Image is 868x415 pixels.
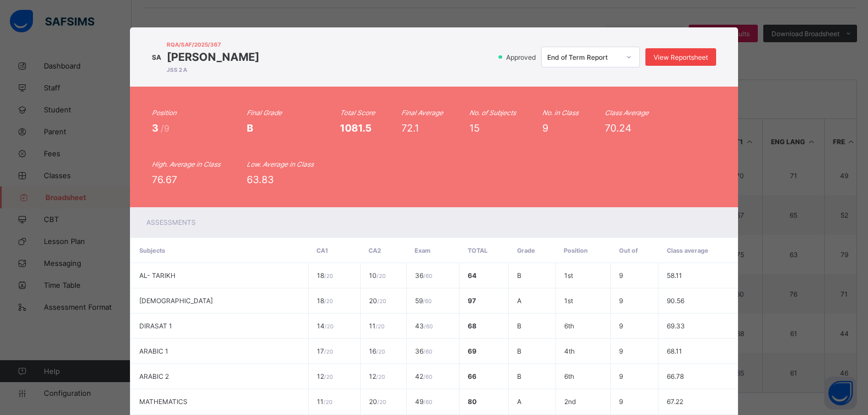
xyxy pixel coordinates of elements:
[468,297,476,305] span: 97
[401,122,419,134] span: 72.1
[146,218,196,226] span: Assessments
[517,347,521,355] span: B
[619,297,623,305] span: 9
[505,53,539,61] span: Approved
[415,247,430,254] span: Exam
[564,322,574,330] span: 6th
[152,109,177,117] i: Position
[619,347,623,355] span: 9
[369,347,385,355] span: 16
[376,323,384,329] span: / 20
[139,397,188,406] span: MATHEMATICS
[317,397,332,406] span: 11
[247,160,314,168] i: Low. Average in Class
[564,372,574,380] span: 6th
[247,174,274,185] span: 63.83
[468,397,476,406] span: 80
[167,66,259,73] span: JSS 2 A
[667,271,682,280] span: 58.11
[468,322,476,330] span: 68
[139,372,169,380] span: ARABIC 2
[376,373,385,380] span: / 20
[517,372,521,380] span: B
[517,322,521,330] span: B
[667,322,685,330] span: 69.33
[667,397,683,406] span: 67.22
[468,372,476,380] span: 66
[152,53,161,61] span: SA
[619,247,638,254] span: Out of
[468,347,476,355] span: 69
[139,247,165,254] span: Subjects
[469,109,516,117] i: No. of Subjects
[247,122,253,134] span: B
[619,271,623,280] span: 9
[324,272,333,279] span: / 20
[340,109,375,117] i: Total Score
[340,122,372,134] span: 1081.5
[423,348,432,355] span: / 60
[324,298,333,304] span: / 20
[324,373,333,380] span: / 20
[423,373,432,380] span: / 60
[152,174,177,185] span: 76.67
[317,322,333,330] span: 14
[619,372,623,380] span: 9
[667,372,684,380] span: 66.78
[667,247,708,254] span: Class average
[564,397,576,406] span: 2nd
[139,297,213,305] span: [DEMOGRAPHIC_DATA]
[317,372,333,380] span: 12
[324,348,333,355] span: / 20
[415,347,432,355] span: 36
[152,160,220,168] i: High. Average in Class
[564,247,588,254] span: Position
[619,322,623,330] span: 9
[377,272,385,279] span: / 20
[369,297,386,305] span: 20
[564,271,573,280] span: 1st
[139,347,168,355] span: ARABIC 1
[423,399,432,405] span: / 60
[369,372,385,380] span: 12
[605,122,632,134] span: 70.24
[376,348,385,355] span: / 20
[564,347,575,355] span: 4th
[415,271,432,280] span: 36
[517,247,535,254] span: Grade
[317,297,333,305] span: 18
[377,298,386,304] span: / 20
[401,109,443,117] i: Final Average
[423,298,432,304] span: / 60
[415,397,432,406] span: 49
[369,397,386,406] span: 20
[368,247,381,254] span: CA2
[152,122,161,134] span: 3
[316,247,328,254] span: CA1
[468,247,487,254] span: Total
[167,50,259,64] span: [PERSON_NAME]
[369,322,384,330] span: 11
[547,53,620,61] div: End of Term Report
[161,123,169,134] span: /9
[424,323,433,329] span: / 60
[415,322,433,330] span: 43
[139,322,172,330] span: DIRASAT 1
[415,372,432,380] span: 42
[377,399,386,405] span: / 20
[167,41,259,48] span: RQA/SAF/2025/367
[325,323,333,329] span: / 20
[605,109,649,117] i: Class Average
[369,271,385,280] span: 10
[564,297,573,305] span: 1st
[317,271,333,280] span: 18
[517,271,521,280] span: B
[317,347,333,355] span: 17
[324,399,332,405] span: / 20
[517,297,521,305] span: A
[469,122,480,134] span: 15
[619,397,623,406] span: 9
[517,397,521,406] span: A
[468,271,476,280] span: 64
[139,271,175,280] span: AL- TARIKH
